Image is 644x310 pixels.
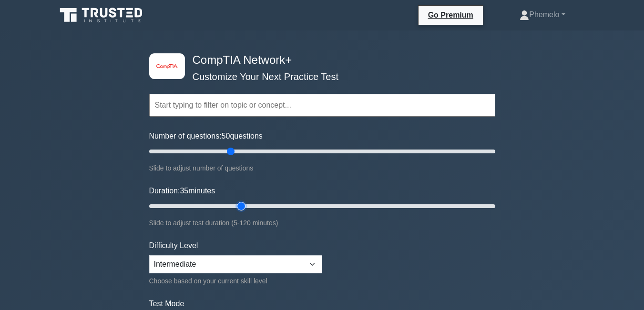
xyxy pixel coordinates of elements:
[149,94,495,117] input: Start typing to filter on topic or concept...
[189,53,449,67] h4: CompTIA Network+
[149,130,263,142] label: Number of questions: questions
[149,185,215,197] label: Duration: minutes
[422,9,479,21] a: Go Premium
[149,162,495,174] div: Slide to adjust number of questions
[497,5,588,24] a: Phemelo
[149,298,495,310] label: Test Mode
[149,240,198,251] label: Difficulty Level
[180,187,188,195] span: 35
[149,275,322,287] div: Choose based on your current skill level
[222,132,230,140] span: 50
[149,217,495,229] div: Slide to adjust test duration (5-120 minutes)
